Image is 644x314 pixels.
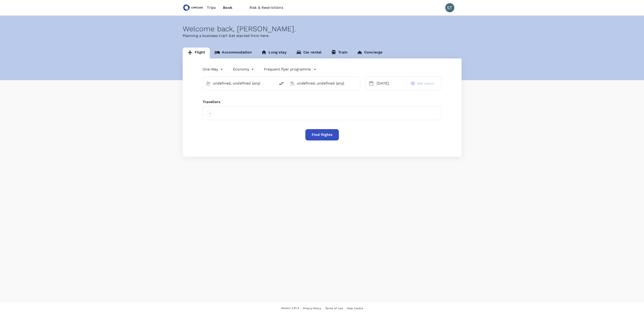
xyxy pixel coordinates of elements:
[256,48,291,58] a: Long stay
[233,66,255,73] div: Economy
[210,48,256,58] a: Accommodation
[207,5,216,10] span: Trips
[249,5,283,10] span: Risk & Restrictions
[291,48,326,58] a: Car rental
[347,306,363,311] a: Help Centre
[325,306,343,311] a: Terms of Use
[305,129,339,140] button: Find flights
[183,33,462,39] p: Planning a business trip? Get started from here.
[325,307,343,310] span: Terms of Use
[203,66,224,73] div: One-Way
[276,78,287,89] button: delete
[352,48,387,58] a: Concierge
[213,80,266,87] input: Depart from
[303,307,321,310] span: Privacy Policy
[273,83,274,84] button: Open
[203,99,442,105] div: Travellers
[357,83,358,84] button: Open
[264,67,311,72] p: Frequent flyer programme
[264,67,316,72] button: Frequent flyer programme
[183,25,462,33] div: Welcome back , [PERSON_NAME] .
[281,306,299,311] span: Version 3.51.4
[445,3,454,12] div: ST
[183,3,203,13] img: Circles
[417,81,434,86] span: Add return
[347,307,363,310] span: Help Centre
[183,48,210,58] a: Flight
[375,79,405,88] div: [DATE]
[303,306,321,311] a: Privacy Policy
[297,80,350,87] input: Going to
[326,48,352,58] a: Train
[223,5,232,10] span: Book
